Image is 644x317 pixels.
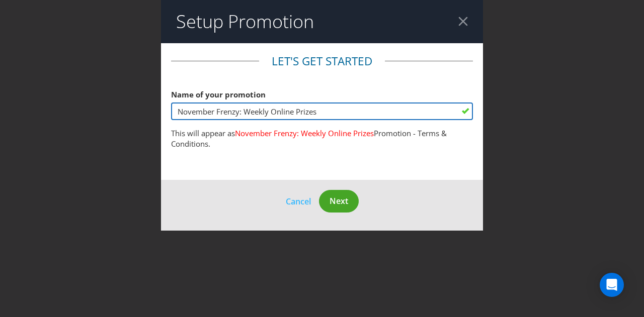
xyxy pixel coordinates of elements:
button: Cancel [285,195,311,208]
input: e.g. My Promotion [171,102,473,120]
span: Name of your promotion [171,89,266,99]
span: Cancel [286,196,311,207]
span: November Frenzy: Weekly Online Prizes [235,128,374,138]
span: Promotion - Terms & Conditions. [171,128,447,149]
span: This will appear as [171,128,235,138]
span: Next [330,195,348,206]
button: Next [319,190,359,213]
legend: Let's get started [259,53,385,69]
div: Open Intercom Messenger [600,273,624,297]
h2: Setup Promotion [176,12,314,32]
